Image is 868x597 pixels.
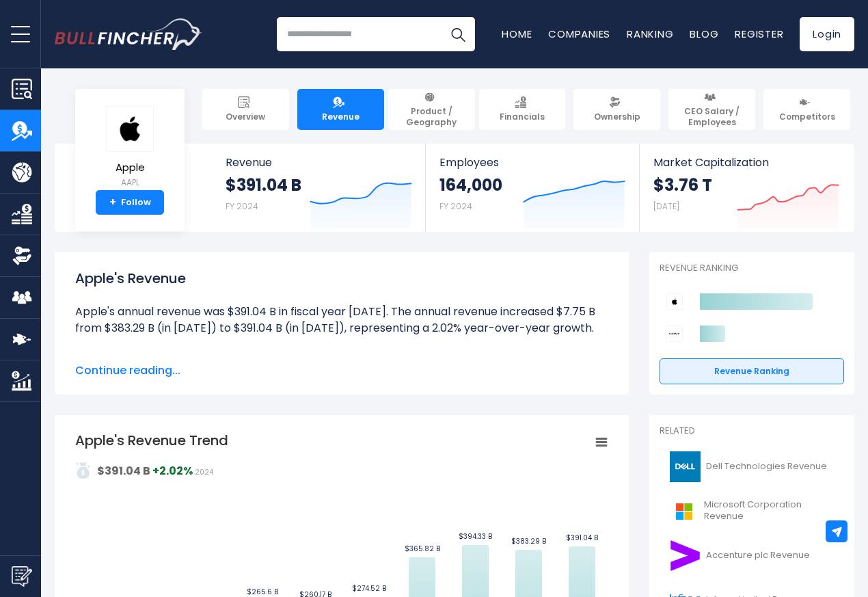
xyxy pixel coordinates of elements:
[226,174,301,196] strong: $391.04 B
[511,536,546,546] text: $383.29 B
[97,463,150,479] strong: $391.04 B
[779,111,835,122] span: Competitors
[660,537,844,574] a: Accenture plc Revenue
[75,462,92,479] img: addasd
[195,467,213,477] span: 2024
[668,540,702,571] img: ACN logo
[668,451,702,482] img: DELL logo
[668,496,700,527] img: MSFT logo
[106,162,154,174] span: Apple
[226,200,258,212] small: FY 2024
[426,144,638,232] a: Employees 164,000 FY 2024
[109,196,116,209] strong: +
[75,431,228,450] tspan: Apple's Revenue Trend
[352,583,386,594] text: $274.52 B
[106,176,154,189] small: AAPL
[226,156,412,169] span: Revenue
[660,448,844,486] a: Dell Technologies Revenue
[439,156,625,169] span: Employees
[75,353,608,402] li: Apple's quarterly revenue was $94.04 B in the quarter ending [DATE]. The quarterly revenue increa...
[653,200,679,212] small: [DATE]
[12,246,32,266] img: Ownership
[247,587,278,597] text: $265.6 B
[660,492,844,530] a: Microsoft Corporation Revenue
[439,200,472,212] small: FY 2024
[666,293,683,310] img: Apple competitors logo
[660,263,844,274] p: Revenue Ranking
[75,304,608,336] li: Apple's annual revenue was $391.04 B in fiscal year [DATE]. The annual revenue increased $7.75 B ...
[105,105,154,191] a: Apple AAPL
[573,89,660,130] a: Ownership
[548,27,610,41] a: Companies
[322,111,360,122] span: Revenue
[441,17,475,51] button: Search
[459,531,492,542] text: $394.33 B
[666,326,683,342] img: Sony Group Corporation competitors logo
[405,544,440,554] text: $365.82 B
[675,106,749,127] span: CEO Salary / Employees
[75,268,608,289] h1: Apple's Revenue
[226,111,265,122] span: Overview
[96,190,164,215] a: +Follow
[735,27,783,41] a: Register
[75,362,608,379] span: Continue reading...
[500,111,545,122] span: Financials
[439,174,502,196] strong: 164,000
[502,27,532,41] a: Home
[55,18,202,50] img: Bullfincher logo
[660,425,844,437] p: Related
[394,106,469,127] span: Product / Geography
[297,89,384,130] a: Revenue
[212,144,426,232] a: Revenue $391.04 B FY 2024
[202,89,289,130] a: Overview
[627,27,673,41] a: Ranking
[388,89,475,130] a: Product / Geography
[668,89,755,130] a: CEO Salary / Employees
[660,358,844,384] a: Revenue Ranking
[653,174,712,196] strong: $3.76 T
[479,89,566,130] a: Financials
[640,144,853,232] a: Market Capitalization $3.76 T [DATE]
[653,156,839,169] span: Market Capitalization
[594,111,640,122] span: Ownership
[55,18,202,50] a: Go to homepage
[763,89,850,130] a: Competitors
[690,27,718,41] a: Blog
[566,533,598,543] text: $391.04 B
[800,17,854,51] a: Login
[152,463,193,479] strong: +2.02%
